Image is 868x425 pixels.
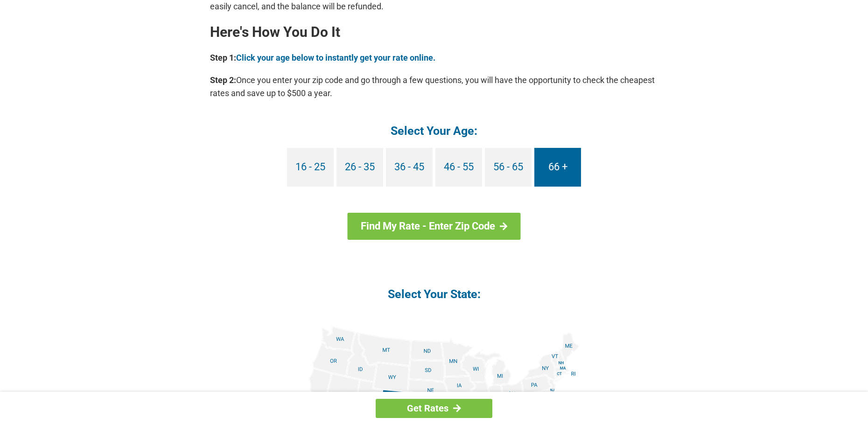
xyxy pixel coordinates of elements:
h2: Here's How You Do It [210,25,658,40]
a: 46 - 55 [435,148,482,187]
a: Click your age below to instantly get your rate online. [236,53,435,63]
b: Step 1: [210,53,236,63]
a: 16 - 25 [287,148,334,187]
a: Get Rates [376,399,492,418]
a: Find My Rate - Enter Zip Code [348,213,521,240]
h4: Select Your Age: [210,123,658,139]
a: 26 - 35 [336,148,383,187]
b: Step 2: [210,75,236,85]
a: 66 + [534,148,581,187]
h4: Select Your State: [210,286,658,302]
a: 36 - 45 [386,148,433,187]
p: Once you enter your zip code and go through a few questions, you will have the opportunity to che... [210,74,658,100]
a: 56 - 65 [485,148,532,187]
